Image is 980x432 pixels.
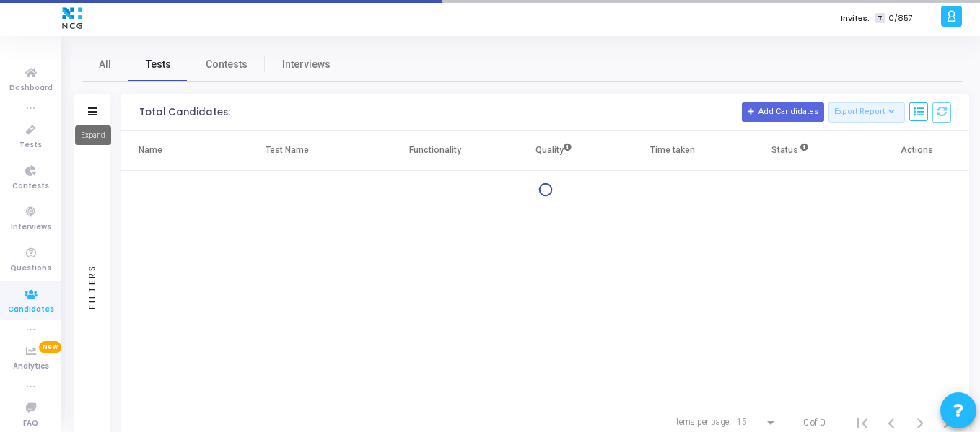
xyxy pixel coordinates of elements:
span: Tests [19,139,42,151]
div: Name [139,142,162,158]
span: Contests [12,180,49,193]
span: 0/857 [888,12,913,25]
div: Expand [75,125,111,145]
div: Filters [86,207,99,366]
span: Interviews [282,57,331,72]
th: Status [732,131,851,171]
span: 15 [737,417,747,427]
span: Questions [10,263,51,275]
th: Test Name [248,131,375,171]
span: Contests [206,57,248,72]
span: T [875,13,885,24]
span: Interviews [11,221,51,234]
span: Dashboard [9,82,53,94]
button: Export Report [828,102,906,123]
div: Time taken [650,142,695,158]
div: Items per page: [674,415,731,428]
div: 0 of 0 [803,416,825,429]
span: New [39,341,61,353]
span: Analytics [13,361,49,373]
th: Functionality [376,131,495,171]
div: Total Candidates: [139,107,230,118]
span: FAQ [23,418,38,430]
th: Actions [851,131,970,171]
label: Invites: [841,12,870,25]
img: logo [58,4,86,32]
span: Tests [146,57,171,72]
span: Candidates [8,304,54,316]
mat-select: Items per page: [737,418,777,428]
button: Add Candidates [742,102,824,121]
span: All [99,57,111,72]
th: Quality [494,131,613,171]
